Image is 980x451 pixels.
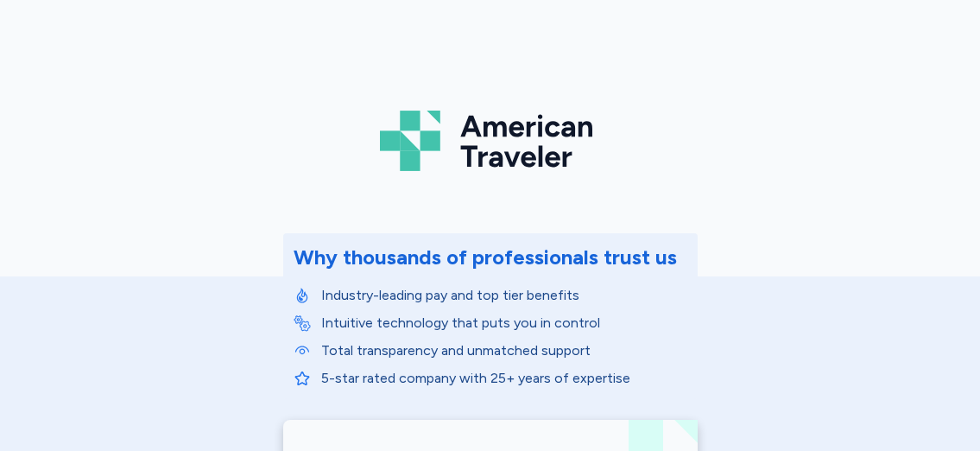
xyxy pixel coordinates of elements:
[321,340,687,361] p: Total transparency and unmatched support
[321,285,687,306] p: Industry-leading pay and top tier benefits
[294,244,677,271] div: Why thousands of professionals trust us
[380,104,601,178] img: Logo
[321,368,687,389] p: 5-star rated company with 25+ years of expertise
[321,313,687,333] p: Intuitive technology that puts you in control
